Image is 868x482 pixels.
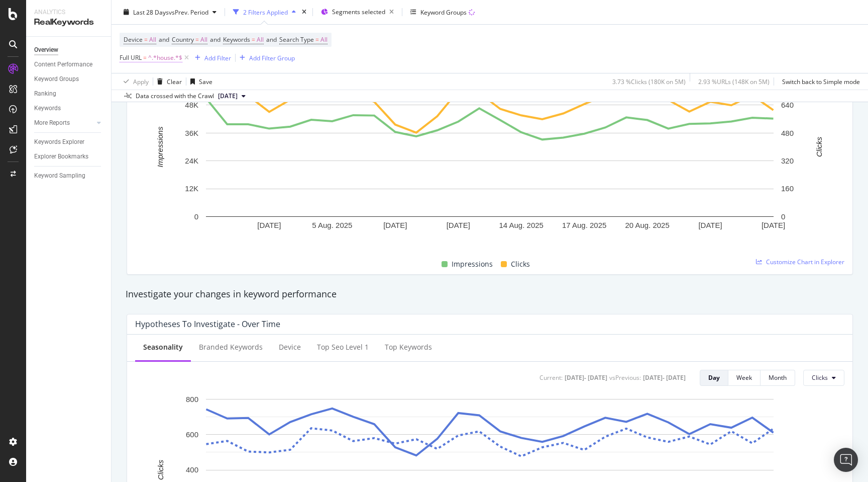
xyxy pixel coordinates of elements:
[156,126,164,167] text: Impressions
[186,465,198,474] text: 400
[803,370,844,386] button: Clicks
[204,53,231,62] div: Add Filter
[332,8,385,16] span: Segments selected
[148,51,182,65] span: ^.*house.*$
[229,4,300,20] button: 2 Filters Applied
[34,17,103,28] div: RealKeywords
[34,118,70,128] div: More Reports
[34,89,104,99] a: Ranking
[300,7,308,17] div: times
[736,373,752,382] div: Week
[266,35,277,44] span: and
[539,373,563,382] div: Current:
[708,373,720,382] div: Day
[698,77,770,86] div: 2.93 % URLs ( 148K on 5M )
[769,373,787,382] div: Month
[199,342,263,352] div: Branded Keywords
[34,45,104,55] a: Overview
[34,8,103,17] div: Analytics
[320,33,328,47] span: All
[643,373,686,382] div: [DATE] - [DATE]
[143,53,147,62] span: =
[156,459,165,479] text: Clicks
[236,52,295,64] button: Add Filter Group
[34,137,84,147] div: Keywords Explorer
[34,74,79,85] div: Keyword Groups
[762,221,785,229] text: [DATE]
[728,370,761,386] button: Week
[34,59,104,70] a: Content Performance
[565,373,607,382] div: [DATE] - [DATE]
[185,156,198,165] text: 24K
[383,221,407,229] text: [DATE]
[186,430,198,439] text: 600
[249,53,295,62] div: Add Filter Group
[625,221,669,229] text: 20 Aug. 2025
[34,45,58,55] div: Overview
[186,73,212,90] button: Save
[766,258,844,266] span: Customize Chart in Explorer
[185,184,198,193] text: 12K
[223,35,250,44] span: Keywords
[199,77,212,86] div: Save
[34,118,94,128] a: More Reports
[257,33,264,47] span: All
[243,8,288,16] div: 2 Filters Applied
[126,288,854,301] div: Investigate your changes in keyword performance
[447,221,470,229] text: [DATE]
[133,77,149,86] div: Apply
[700,370,728,386] button: Day
[317,342,369,352] div: Top seo Level 1
[34,103,61,114] div: Keywords
[761,370,795,386] button: Month
[34,151,104,162] a: Explorer Bookmarks
[781,184,794,193] text: 160
[612,77,686,86] div: 3.73 % Clicks ( 180K on 5M )
[782,77,860,86] div: Switch back to Simple mode
[312,221,352,229] text: 5 Aug. 2025
[279,35,314,44] span: Search Type
[698,221,722,229] text: [DATE]
[144,35,148,44] span: =
[136,92,214,101] div: Data crossed with the Crawl
[511,258,530,270] span: Clicks
[252,35,255,44] span: =
[562,221,606,229] text: 17 Aug. 2025
[420,8,467,16] div: Keyword Groups
[185,129,198,137] text: 36K
[317,4,398,20] button: Segments selected
[781,156,794,165] text: 320
[812,373,828,382] span: Clicks
[406,4,479,20] button: Keyword Groups
[34,171,104,181] a: Keyword Sampling
[778,73,860,90] button: Switch back to Simple mode
[34,151,88,162] div: Explorer Bookmarks
[315,35,319,44] span: =
[210,35,221,44] span: and
[452,258,493,270] span: Impressions
[218,92,238,101] span: 2025 Aug. 4th
[120,4,221,20] button: Last 28 DaysvsPrev. Period
[257,221,281,229] text: [DATE]
[781,101,794,109] text: 640
[169,8,208,16] span: vs Prev. Period
[214,90,250,102] button: [DATE]
[186,394,198,403] text: 800
[167,77,182,86] div: Clear
[159,35,169,44] span: and
[185,101,198,109] text: 48K
[781,212,785,221] text: 0
[34,74,104,85] a: Keyword Groups
[34,103,104,114] a: Keywords
[133,8,169,16] span: Last 28 Days
[34,59,92,70] div: Content Performance
[143,342,183,352] div: Seasonality
[135,72,844,247] svg: A chart.
[781,129,794,137] text: 480
[172,35,194,44] span: Country
[194,212,198,221] text: 0
[34,89,56,99] div: Ranking
[153,73,182,90] button: Clear
[195,35,199,44] span: =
